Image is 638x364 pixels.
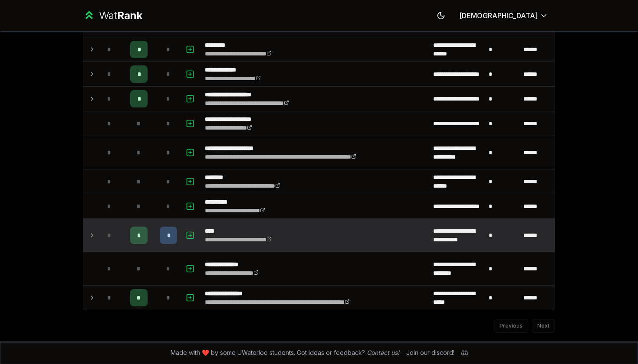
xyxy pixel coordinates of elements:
[367,349,399,356] a: Contact us!
[171,348,399,357] span: Made with ❤️ by some UWaterloo students. Got ideas or feedback?
[406,348,454,357] div: Join our discord!
[452,8,555,23] button: [DEMOGRAPHIC_DATA]
[83,9,142,23] a: WatRank
[117,9,142,22] span: Rank
[99,9,142,23] div: Wat
[459,10,538,21] span: [DEMOGRAPHIC_DATA]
